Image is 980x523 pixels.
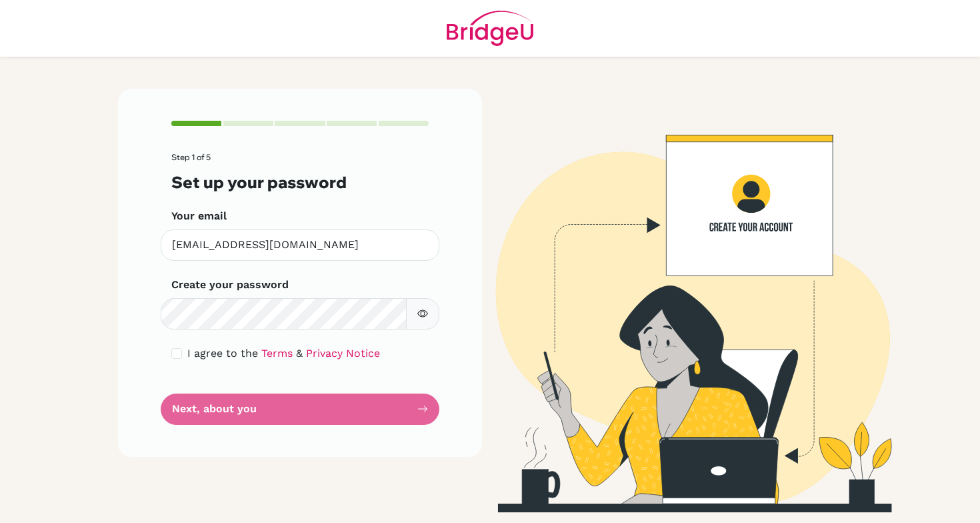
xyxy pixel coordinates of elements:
span: I agree to the [187,347,258,360]
a: Privacy Notice [306,347,380,360]
span: & [296,347,303,360]
input: Insert your email* [161,229,439,261]
label: Create your password [171,277,289,293]
span: Step 1 of 5 [171,152,211,162]
h3: Set up your password [171,173,429,192]
label: Your email [171,208,227,224]
a: Terms [261,347,293,360]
